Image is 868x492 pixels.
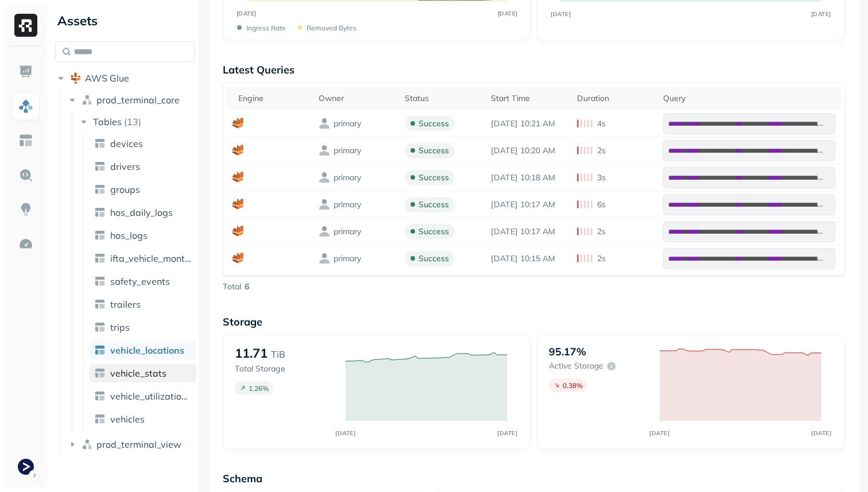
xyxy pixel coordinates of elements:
[223,281,241,292] p: Total
[90,364,196,382] a: vehicle_stats
[110,390,192,402] span: vehicle_utilization_day
[236,10,256,17] tspan: [DATE]
[67,435,195,454] button: prod_terminal_view
[245,281,249,292] p: 6
[498,429,518,436] tspan: [DATE]
[67,91,195,109] button: prod_terminal_core
[491,226,565,237] p: Sep 23, 2025 10:17 AM
[96,439,181,450] span: prod_terminal_view
[18,168,33,183] img: Query Explorer
[94,344,106,356] img: table
[94,161,106,172] img: table
[577,93,652,104] div: Duration
[55,11,195,30] div: Assets
[18,99,33,114] img: Assets
[70,72,82,84] img: root
[18,133,33,148] img: Asset Explorer
[90,341,196,359] a: vehicle_locations
[418,118,449,129] p: success
[94,413,106,425] img: table
[14,14,37,37] img: Ryft
[110,367,166,379] span: vehicle_stats
[235,345,268,361] p: 11.71
[811,10,831,17] tspan: [DATE]
[110,321,130,333] span: trips
[249,384,269,393] p: 1.26 %
[491,172,565,183] p: Sep 23, 2025 10:18 AM
[491,199,565,210] p: Sep 23, 2025 10:17 AM
[319,93,393,104] div: Owner
[223,63,845,76] p: Latest Queries
[650,429,670,436] tspan: [DATE]
[597,145,606,156] p: 2s
[85,72,129,84] span: AWS Glue
[597,118,606,129] p: 4s
[94,390,106,402] img: table
[551,10,571,17] tspan: [DATE]
[94,207,106,218] img: table
[110,299,141,310] span: trailers
[110,138,143,149] span: devices
[94,321,106,333] img: table
[491,118,565,129] p: Sep 23, 2025 10:21 AM
[405,93,479,104] div: Status
[110,230,148,241] span: hos_logs
[597,226,606,237] p: 2s
[90,203,196,222] a: hos_daily_logs
[110,207,173,218] span: hos_daily_logs
[334,118,361,129] p: primary
[93,116,122,127] span: Tables
[94,276,106,287] img: table
[94,299,106,310] img: table
[90,272,196,290] a: safety_events
[336,429,356,436] tspan: [DATE]
[94,253,106,264] img: table
[90,249,196,268] a: ifta_vehicle_months
[90,226,196,245] a: hos_logs
[90,318,196,336] a: trips
[82,94,93,106] img: namespace
[78,113,196,131] button: Tables(13)
[497,10,517,17] tspan: [DATE]
[334,172,361,183] p: primary
[55,69,195,87] button: AWS Glue
[94,230,106,241] img: table
[418,226,449,237] p: success
[418,253,449,264] p: success
[124,116,141,127] p: ( 13 )
[96,94,180,106] span: prod_terminal_core
[94,367,106,379] img: table
[90,295,196,313] a: trailers
[549,345,586,358] p: 95.17%
[334,199,361,210] p: primary
[90,157,196,176] a: drivers
[94,184,106,195] img: table
[307,24,356,32] p: Removed bytes
[110,276,170,287] span: safety_events
[235,363,334,374] p: Total Storage
[94,138,106,149] img: table
[491,145,565,156] p: Sep 23, 2025 10:20 AM
[597,199,606,210] p: 6s
[90,180,196,199] a: groups
[18,64,33,79] img: Dashboard
[334,253,361,264] p: primary
[271,347,285,361] p: TiB
[90,387,196,405] a: vehicle_utilization_day
[563,381,583,390] p: 0.38 %
[90,410,196,428] a: vehicles
[418,145,449,156] p: success
[238,93,307,104] div: Engine
[597,253,606,264] p: 2s
[110,184,140,195] span: groups
[110,161,140,172] span: drivers
[82,439,93,450] img: namespace
[18,202,33,217] img: Insights
[663,93,835,104] div: Query
[18,237,33,251] img: Optimization
[812,429,832,436] tspan: [DATE]
[491,253,565,264] p: Sep 23, 2025 10:15 AM
[549,361,603,371] p: Active storage
[418,199,449,210] p: success
[223,315,845,328] p: Storage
